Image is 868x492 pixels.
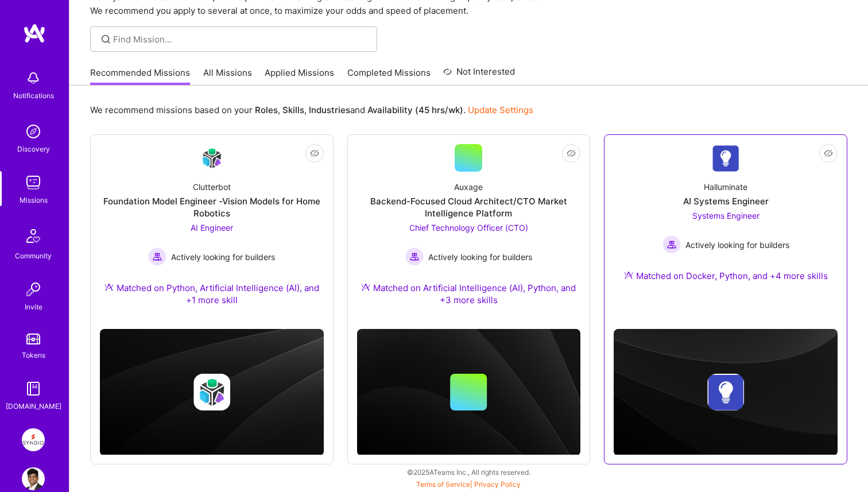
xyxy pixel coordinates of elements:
span: Actively looking for builders [171,251,275,263]
div: Notifications [13,90,54,102]
img: Ateam Purple Icon [361,282,370,292]
b: Roles [255,104,278,115]
img: Actively looking for builders [662,235,681,254]
div: Discovery [17,143,50,155]
a: AuxageBackend-Focused Cloud Architect/CTO Market Intelligence PlatformChief Technology Officer (C... [357,144,581,320]
a: Update Settings [468,104,533,115]
div: Matched on Docker, Python, and +4 more skills [624,270,828,282]
img: Ateam Purple Icon [624,270,633,280]
img: cover [357,329,581,455]
a: Syndio: Transformation Engine Modernization [19,428,48,451]
img: logo [23,23,46,44]
span: Actively looking for builders [685,239,789,251]
span: Chief Technology Officer (CTO) [409,223,528,233]
b: Availability (45 hrs/wk) [367,104,463,115]
span: | [416,480,521,489]
span: Actively looking for builders [428,251,532,263]
a: Company LogoClutterbotFoundation Model Engineer -Vision Models for Home RoboticsAI Engineer Activ... [100,144,324,320]
a: Completed Missions [347,67,431,86]
span: AI Engineer [191,223,233,233]
img: Company Logo [712,145,739,172]
i: icon EyeClosed [567,149,576,158]
img: cover [100,329,324,455]
div: © 2025 ATeams Inc., All rights reserved. [69,458,868,486]
img: Ateam Purple Icon [104,282,114,292]
img: teamwork [22,171,45,194]
a: Terms of Service [416,480,470,489]
img: User Avatar [22,467,45,490]
div: Matched on Artificial Intelligence (AI), Python, and +3 more skills [357,282,581,306]
div: Halluminate [704,181,747,193]
p: We recommend missions based on your , , and . [90,104,533,116]
span: Systems Engineer [692,211,759,220]
img: Syndio: Transformation Engine Modernization [22,428,45,451]
i: icon EyeClosed [310,149,319,158]
i: icon EyeClosed [824,149,833,158]
a: All Missions [203,67,252,86]
img: Community [20,222,47,250]
input: Find Mission... [113,33,369,45]
a: Not Interested [443,65,515,86]
div: Foundation Model Engineer -Vision Models for Home Robotics [100,195,324,219]
img: Actively looking for builders [405,247,424,266]
div: Tokens [22,349,45,361]
i: icon SearchGrey [99,33,113,46]
b: Industries [309,104,350,115]
img: Company Logo [198,145,226,172]
div: [DOMAIN_NAME] [6,400,61,412]
img: Company logo [707,374,744,410]
img: cover [614,329,838,455]
img: Invite [22,278,45,301]
div: Clutterbot [193,181,231,193]
div: Backend-Focused Cloud Architect/CTO Market Intelligence Platform [357,195,581,219]
div: Matched on Python, Artificial Intelligence (AI), and +1 more skill [100,282,324,306]
a: Applied Missions [265,67,334,86]
div: Auxage [454,181,483,193]
img: Actively looking for builders [148,247,166,266]
img: bell [22,67,45,90]
a: Company LogoHalluminateAI Systems EngineerSystems Engineer Actively looking for buildersActively ... [614,144,838,296]
div: AI Systems Engineer [683,195,769,207]
img: tokens [26,334,40,344]
img: guide book [22,377,45,400]
img: discovery [22,120,45,143]
div: Invite [25,301,42,313]
a: User Avatar [19,467,48,490]
a: Privacy Policy [474,480,521,489]
a: Recommended Missions [90,67,190,86]
img: Company logo [193,374,230,410]
div: Community [15,250,52,262]
div: Missions [20,194,48,206]
b: Skills [282,104,304,115]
